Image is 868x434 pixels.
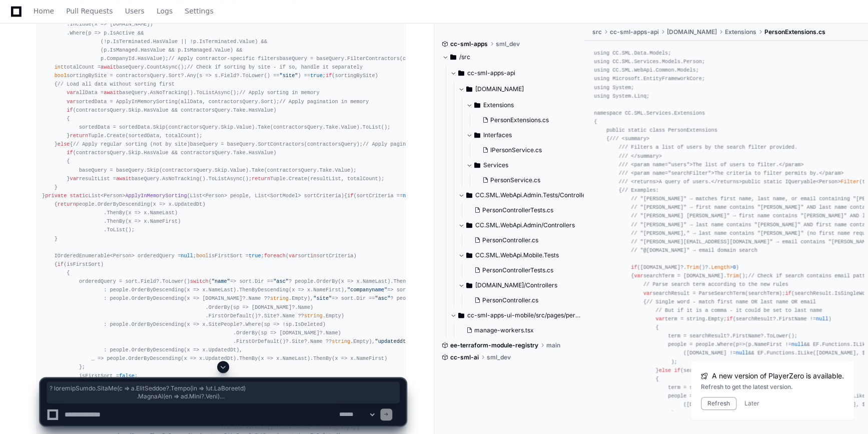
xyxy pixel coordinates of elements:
span: // Apply contractor-specific filters [169,56,280,62]
span: Trim [686,264,699,270]
span: Trim [726,273,739,279]
button: [DOMAIN_NAME]/Controllers [458,277,591,293]
button: PersonExtensions.cs [478,113,585,127]
span: cc-sml-apps-ui-mobile/src/pages/permit/active-screen/manage-workers [467,311,585,319]
span: int [55,64,64,70]
span: PersonService.cs [490,176,540,184]
button: cc-sml-apps-ui-mobile/src/pages/permit/active-screen/manage-workers [450,307,585,323]
span: CC.SML.WebApi.Mobile.Tests [475,251,559,259]
button: manage-workers.tsx [462,323,579,337]
span: if [67,107,73,113]
svg: Directory [474,129,480,141]
span: sml_dev [496,40,520,48]
span: cc-sml-apps [450,40,488,48]
span: else [58,141,70,147]
span: CC.SML.WebApi.Admin/Controllers [475,221,575,229]
span: var [67,99,76,105]
span: "site" [313,295,332,301]
span: null [816,316,828,322]
button: cc-sml-apps-api [450,65,585,81]
span: await [101,64,116,70]
div: Refresh to get the latest version. [701,383,844,391]
button: PersonControllerTests.cs [470,263,585,277]
span: bool [196,253,209,259]
span: // Load all data without sorting first [58,81,175,87]
span: // Apply pagination [363,141,421,147]
span: null [791,341,804,347]
span: /// Filters a list of users by the search filter provided. [619,144,797,150]
button: CC.SML.WebApi.Admin/Controllers [458,217,591,233]
span: [DOMAIN_NAME] [475,85,524,93]
button: Later [744,399,759,407]
span: /// </summary> [619,153,662,159]
svg: Directory [466,83,472,95]
span: null [403,193,415,199]
span: // Parse search term according to the new rules [643,281,788,287]
span: [DOMAIN_NAME] [666,28,716,36]
svg: Directory [466,249,472,261]
span: PersonControllerTests.cs [482,266,553,274]
span: true [249,253,261,259]
span: var [67,90,76,96]
span: cc-sml-apps-api [609,28,658,36]
span: Length [711,264,729,270]
span: /src [459,53,470,61]
span: string [332,338,350,344]
span: List<Person> people, List<SortModel> sortCriteria [190,193,341,199]
span: PersonControllerTests.cs [482,206,553,214]
span: if [785,290,791,296]
button: Refresh [701,397,736,410]
span: List<Person> ( ) [45,193,344,199]
span: // Apply pagination in memory [279,99,369,105]
span: sml_dev [487,353,511,361]
span: // Single word - match first name OR last name OR email [646,299,816,305]
span: ee-terraform-module-registry [450,341,538,349]
span: return [70,133,88,139]
span: cc-sml-apps-api [467,69,515,77]
span: string [270,295,289,301]
span: // Check if sorting by site - if so, handle it separately [187,64,363,70]
span: "companyname" [347,287,387,293]
button: PersonController.cs [470,293,585,307]
button: CC.SML.WebApi.Mobile.Tests [458,247,591,263]
button: PersonControllerTests.cs [470,203,585,217]
span: true [310,73,323,79]
span: /// <summary> [609,136,649,142]
span: private [45,193,67,199]
span: in [310,253,316,259]
svg: Directory [458,67,464,79]
span: // Apply regular sorting (not by site) [73,141,190,147]
span: if [726,316,732,322]
span: null [736,350,748,356]
span: CC.SML.WebApi.Admin.Tests/Controllers [475,191,591,199]
span: // But if it is a comma - it could be set to last name [656,307,822,313]
span: main [546,341,560,349]
span: /// <param name="searchFilter">The criteria to filter permits by.</param> [619,170,844,176]
svg: Directory [458,309,464,321]
span: Interfaces [483,131,512,139]
span: 0 [733,264,736,270]
span: IPersonService.cs [490,146,542,154]
span: p [736,341,739,347]
span: null [181,253,193,259]
span: var [643,290,652,296]
span: "asc" [273,278,289,284]
span: // Apply sorting in memory [239,90,319,96]
span: if [631,264,637,270]
span: var [70,176,79,182]
span: Services [483,161,508,169]
svg: Directory [466,219,472,231]
span: if [347,193,353,199]
button: PersonService.cs [478,173,585,187]
span: PersonController.cs [482,296,538,304]
span: "asc" [375,295,390,301]
span: static [70,193,88,199]
button: Interfaces [466,127,591,143]
span: /// <param name="users">The list of users to filter.</param> [619,162,804,168]
span: Settings [185,8,213,14]
span: [DOMAIN_NAME]/Controllers [475,281,557,289]
button: Services [466,157,591,173]
svg: Directory [466,189,472,201]
span: => [736,341,745,347]
button: [DOMAIN_NAME] [458,81,591,97]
